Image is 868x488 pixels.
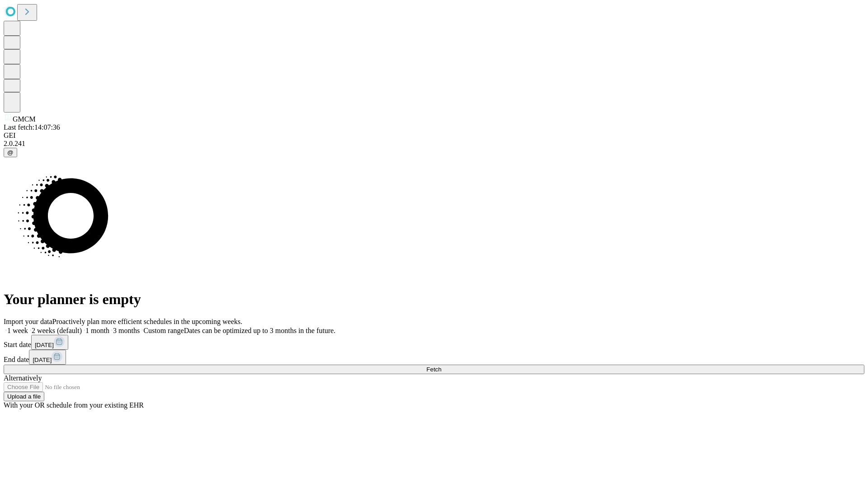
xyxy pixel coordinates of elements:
[4,374,42,382] span: Alternatively
[4,140,864,148] div: 2.0.241
[32,327,82,334] span: 2 weeks (default)
[4,318,52,325] span: Import your data
[4,148,17,157] button: @
[4,335,864,350] div: Start date
[7,149,14,156] span: @
[4,392,44,401] button: Upload a file
[52,318,242,325] span: Proactively plan more efficient schedules in the upcoming weeks.
[29,350,66,365] button: [DATE]
[7,327,28,334] span: 1 week
[31,335,68,350] button: [DATE]
[426,366,441,373] span: Fetch
[4,291,864,308] h1: Your planner is empty
[184,327,335,334] span: Dates can be optimized up to 3 months in the future.
[4,123,60,131] span: Last fetch: 14:07:36
[13,115,36,123] span: GMCM
[4,350,864,365] div: End date
[113,327,140,334] span: 3 months
[35,342,54,348] span: [DATE]
[4,401,144,409] span: With your OR schedule from your existing EHR
[85,327,109,334] span: 1 month
[143,327,184,334] span: Custom range
[4,365,864,374] button: Fetch
[33,357,52,363] span: [DATE]
[4,131,864,140] div: GEI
